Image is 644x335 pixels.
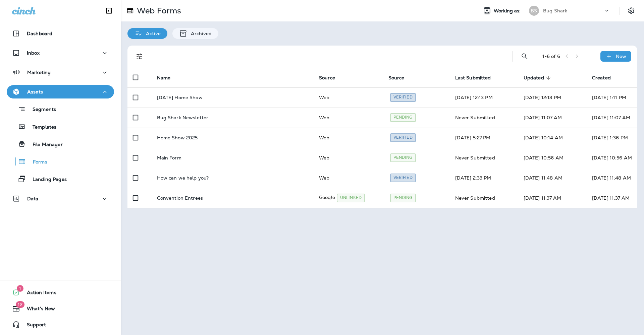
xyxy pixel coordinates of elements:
[26,177,67,183] p: Landing Pages
[17,285,23,292] span: 1
[7,154,114,169] button: Forms
[314,188,383,208] td: Google
[625,5,637,17] button: Settings
[450,168,518,188] td: [DATE] 2:33 PM
[157,95,203,100] p: [DATE] Home Show
[27,31,52,36] p: Dashboard
[319,75,335,81] span: Source
[319,75,344,81] span: Source
[27,50,40,56] p: Inbox
[143,31,161,36] p: Active
[390,174,416,182] div: Verified
[518,128,587,148] td: [DATE] 10:14 AM
[455,115,495,121] span: Never Submitted
[518,148,587,168] td: [DATE] 10:56 AM
[157,75,171,81] span: Name
[529,6,539,16] div: BS
[27,89,43,94] p: Assets
[7,85,114,98] button: Assets
[7,286,114,299] button: 1Action Items
[518,87,587,108] td: [DATE] 12:13 PM
[388,75,405,81] span: Source
[26,142,63,148] p: File Manager
[592,155,632,161] span: Created By: Frank Carreno
[524,75,544,81] span: Updated
[455,155,495,161] span: Never Submitted
[542,54,560,59] div: 1 - 6 of 6
[7,172,114,186] button: Landing Pages
[100,4,118,17] button: Collapse Sidebar
[390,153,416,162] div: Pending
[592,135,628,141] span: Created By: Caitlyn Wade
[157,155,181,160] p: Main Form
[390,194,416,202] div: Pending
[337,194,365,202] div: Unlinked
[20,322,46,330] span: Support
[455,75,491,81] span: Last Submitted
[592,75,611,81] span: Created
[157,175,209,181] p: How can we help you?
[616,54,626,59] p: New
[314,108,383,128] td: Web
[592,75,620,81] span: Created
[7,102,114,116] button: Segments
[7,302,114,315] button: 12What's New
[133,50,146,63] button: Filters
[16,301,24,308] span: 12
[157,135,198,140] p: Home Show 2025
[592,175,631,181] span: Created By: Frank Carreno
[26,107,56,113] p: Segments
[592,195,630,201] span: [DATE] 11:37 AM
[314,87,383,108] td: Web
[157,115,209,120] p: Bug Shark Newsletter
[26,159,47,165] p: Forms
[518,50,531,63] button: Search Web Forms
[157,195,203,201] p: Convention Entrees
[390,133,416,142] div: Verified
[518,188,587,208] td: [DATE] 11:37 AM
[450,87,518,108] td: [DATE] 12:13 PM
[187,31,212,36] p: Archived
[592,94,626,100] span: Created By: Caitlyn Wade
[524,75,553,81] span: Updated
[7,46,114,60] button: Inbox
[455,75,500,81] span: Last Submitted
[314,128,383,148] td: Web
[390,113,416,122] div: Pending
[494,8,522,14] span: Working as:
[7,318,114,331] button: Support
[388,75,413,81] span: Source
[450,128,518,148] td: [DATE] 5:27 PM
[7,27,114,40] button: Dashboard
[314,148,383,168] td: Web
[390,93,416,102] div: Verified
[518,168,587,188] td: [DATE] 11:48 AM
[543,8,567,13] p: Bug Shark
[20,306,55,314] span: What's New
[134,6,181,16] p: Web Forms
[518,108,587,128] td: [DATE] 11:07 AM
[7,66,114,79] button: Marketing
[27,70,51,75] p: Marketing
[27,196,39,201] p: Data
[592,115,630,121] span: Created By: Jason Munk
[7,192,114,205] button: Data
[455,195,495,201] span: Never Submitted
[7,120,114,134] button: Templates
[20,290,56,298] span: Action Items
[7,137,114,151] button: File Manager
[157,75,179,81] span: Name
[26,124,56,131] p: Templates
[314,168,383,188] td: Web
